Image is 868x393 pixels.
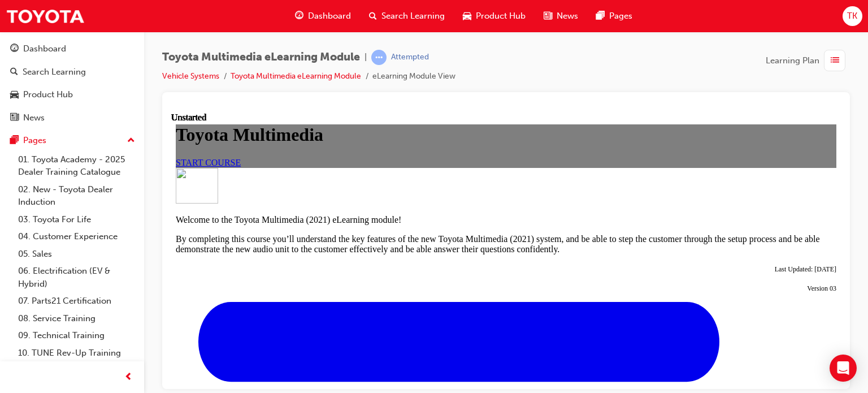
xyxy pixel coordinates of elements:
span: Version 03 [636,172,665,180]
a: 09. Technical Training [14,327,140,344]
span: car-icon [10,90,19,100]
span: Learning Plan [766,54,819,67]
a: news-iconNews [535,5,587,28]
div: Attempted [391,52,429,63]
a: START COURSE [5,45,70,55]
button: Pages [5,130,140,151]
span: up-icon [127,133,135,148]
span: learningRecordVerb_ATTEMPT-icon [371,50,387,65]
a: 08. Service Training [14,310,140,327]
span: news-icon [10,113,19,123]
a: search-iconSearch Learning [360,5,454,28]
a: 07. Parts21 Certification [14,292,140,310]
h1: Toyota Multimedia [5,12,665,33]
a: pages-iconPages [587,5,641,28]
div: Pages [23,134,46,147]
div: Search Learning [23,66,86,79]
span: Search Learning [381,10,445,23]
span: News [557,10,578,23]
span: prev-icon [124,370,133,385]
a: 06. Electrification (EV & Hybrid) [14,262,140,292]
a: guage-iconDashboard [286,5,360,28]
a: Dashboard [5,38,140,59]
span: pages-icon [596,9,605,23]
span: By completing this course you’ll understand the key features of the new Toyota Multimedia (2021) ... [5,122,649,141]
span: news-icon [544,9,552,23]
a: 10. TUNE Rev-Up Training [14,344,140,362]
div: News [23,111,45,124]
img: Trak [6,3,85,29]
div: Open Intercom Messenger [830,355,857,382]
a: 04. Customer Experience [14,228,140,245]
a: Toyota Multimedia eLearning Module [231,71,361,81]
span: search-icon [369,9,377,23]
li: eLearning Module View [372,70,455,83]
a: Search Learning [5,62,140,83]
span: car-icon [463,9,471,23]
span: pages-icon [10,136,19,146]
a: Vehicle Systems [162,71,219,81]
span: guage-icon [295,9,303,23]
div: Dashboard [23,42,66,55]
span: Pages [609,10,632,23]
span: Dashboard [308,10,351,23]
span: | [364,51,367,64]
span: guage-icon [10,44,19,54]
span: Toyota Multimedia eLearning Module [162,51,360,64]
button: TK [843,6,862,26]
span: TK [847,10,857,23]
a: News [5,107,140,128]
a: car-iconProduct Hub [454,5,535,28]
span: Welcome to the Toyota Multimedia (2021) eLearning module! [5,102,230,112]
span: search-icon [10,67,18,77]
span: Last Updated: [DATE] [604,153,665,161]
button: DashboardSearch LearningProduct HubNews [5,36,140,130]
a: 01. Toyota Academy - 2025 Dealer Training Catalogue [14,151,140,181]
a: 05. Sales [14,245,140,263]
a: 02. New - Toyota Dealer Induction [14,181,140,211]
div: Product Hub [23,88,73,101]
a: 03. Toyota For Life [14,211,140,228]
span: list-icon [831,54,839,68]
button: Learning Plan [766,50,850,71]
a: Product Hub [5,84,140,105]
span: Product Hub [476,10,526,23]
